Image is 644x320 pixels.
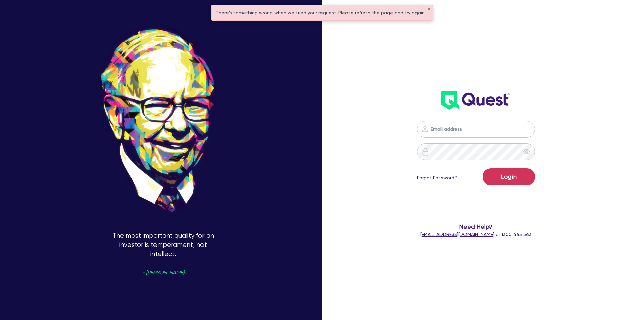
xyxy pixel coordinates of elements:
[142,270,184,275] span: - [PERSON_NAME]
[420,232,532,237] span: or 1300 465 363
[523,148,530,155] span: eye
[417,174,457,182] a: Forgot Password?
[390,222,563,231] span: Need Help?
[421,125,429,133] img: icon-password
[427,8,430,11] button: ✕
[420,232,494,237] a: [EMAIL_ADDRESS][DOMAIN_NAME]
[421,148,429,156] img: icon-password
[212,5,433,20] div: There's something wrong when we tried your request. Please refresh the page and try again
[483,168,535,185] button: Login
[417,121,535,138] input: Email address
[441,91,510,110] img: wH2k97JdezQIQAAAABJRU5ErkJggg==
